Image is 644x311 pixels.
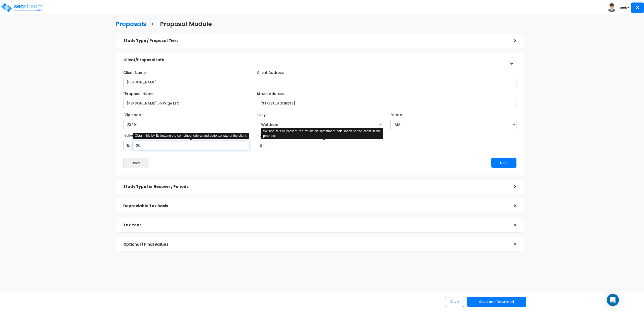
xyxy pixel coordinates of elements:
img: avatar.png [607,3,616,12]
button: Save and Download [467,297,526,307]
label: *State [390,111,402,117]
label: *Zip code [123,111,141,117]
h5: Optional / Final values [123,242,506,247]
label: *City [257,111,266,117]
b: Mark [619,6,627,10]
label: Street Address [257,89,284,96]
img: logo_pro_r.png [1,3,44,13]
a: Proposals [112,16,146,31]
h5: Study Type for Recovery Periods [123,185,506,189]
div: > [507,55,515,65]
div: > [506,240,516,248]
h5: Tax Year [123,223,506,227]
div: Open Intercom Messenger [607,294,619,306]
h5: Depreciable Tax Basis [123,204,506,208]
div: > [506,202,516,210]
a: Proposal Module [156,16,212,31]
div: > [506,221,516,229]
div: > [506,183,516,191]
h5: Client/Proposal Info [123,58,506,62]
label: *Proposal Name [123,89,153,96]
div: > [506,37,516,45]
label: *Study Fee [257,132,276,138]
h3: > [150,21,154,29]
label: *Client Effective Tax Rate: [123,132,170,138]
div: Obtain this by Estimating the combined federal and state tax rate of the client. [133,133,249,139]
button: Next [491,158,516,168]
h5: Study Type / Proposal Tiers [123,39,506,43]
label: Client Name [123,68,146,75]
label: Client Address [257,68,284,75]
button: Back [123,158,148,168]
div: We use this to present the return on investment calculation to the client in the proposal. [261,128,383,139]
button: Save [445,297,464,307]
h3: Proposals [116,21,146,29]
h3: Proposal Module [160,21,212,29]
